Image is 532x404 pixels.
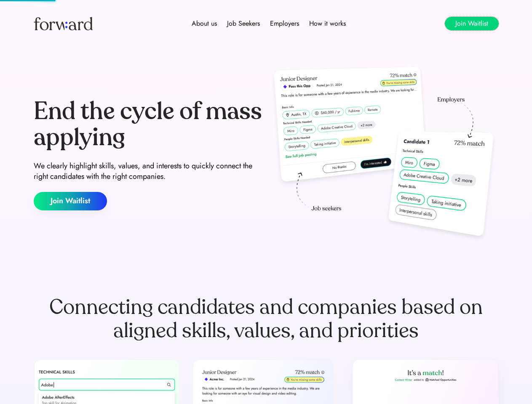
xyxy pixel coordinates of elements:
div: How it works [309,19,346,29]
img: Forward logo [34,17,93,30]
div: Connecting candidates and companies based on aligned skills, values, and priorities [34,295,499,343]
div: About us [192,19,217,29]
button: Join Waitlist [445,17,499,30]
button: Join Waitlist [34,192,107,210]
img: hero-image.png [270,64,499,245]
div: Job Seekers [227,19,260,29]
div: End the cycle of mass applying [34,98,263,150]
div: Employers [270,19,299,29]
div: We clearly highlight skills, values, and interests to quickly connect the right candidates with t... [34,161,263,182]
